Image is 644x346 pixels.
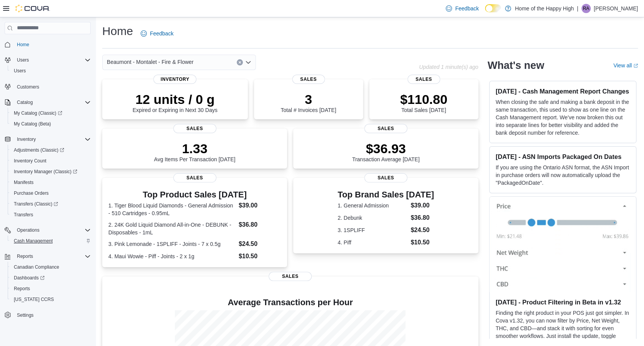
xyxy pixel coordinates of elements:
[8,283,94,294] button: Reports
[14,110,62,116] span: My Catalog (Classic)
[15,5,50,12] img: Cova
[364,173,407,182] span: Sales
[8,294,94,305] button: [US_STATE] CCRS
[496,164,630,187] p: If you are using the Ontario ASN format, the ASN Import in purchase orders will now automatically...
[11,284,33,293] a: Reports
[11,199,61,209] a: Transfers (Classic)
[411,238,434,247] dd: $10.50
[11,66,91,75] span: Users
[8,65,94,76] button: Users
[496,98,630,137] p: When closing the safe and making a bank deposit in the same transaction, this used to show as one...
[237,59,243,65] button: Clear input
[239,252,281,261] dd: $10.50
[8,145,94,155] a: Adjustments (Classic)
[496,87,630,95] h3: [DATE] - Cash Management Report Changes
[11,109,91,118] span: My Catalog (Classic)
[17,57,29,63] span: Users
[14,169,77,175] span: Inventory Manager (Classic)
[11,295,57,304] a: [US_STATE] CCRS
[14,82,42,92] a: Customers
[11,284,91,293] span: Reports
[8,166,94,177] a: Inventory Manager (Classic)
[2,55,94,65] button: Users
[8,236,94,246] button: Cash Management
[11,262,91,272] span: Canadian Compliance
[594,4,638,13] p: [PERSON_NAME]
[8,262,94,272] button: Canadian Compliance
[14,226,43,235] button: Operations
[11,178,37,187] a: Manifests
[17,253,33,259] span: Reports
[11,167,91,176] span: Inventory Manager (Classic)
[14,55,91,65] span: Users
[17,42,29,48] span: Home
[14,264,59,270] span: Canadian Compliance
[2,225,94,236] button: Operations
[11,210,36,219] a: Transfers
[138,26,176,41] a: Feedback
[14,68,26,74] span: Users
[17,84,39,90] span: Customers
[108,190,281,199] h3: Top Product Sales [DATE]
[11,199,91,209] span: Transfers (Classic)
[133,92,217,107] p: 12 units / 0 g
[14,296,54,303] span: [US_STATE] CCRS
[5,36,91,341] nav: Complex example
[11,156,50,165] a: Inventory Count
[2,309,94,321] button: Settings
[485,12,485,13] span: Dark Mode
[17,136,36,142] span: Inventory
[239,220,281,229] dd: $36.80
[281,92,336,113] div: Total # Invoices [DATE]
[102,23,133,39] h1: Home
[11,295,91,304] span: Washington CCRS
[338,226,408,234] dt: 3. 1SPLIFF
[14,135,91,144] span: Inventory
[8,188,94,199] button: Purchase Orders
[14,212,33,218] span: Transfers
[8,272,94,283] a: Dashboards
[8,199,94,209] a: Transfers (Classic)
[11,119,91,129] span: My Catalog (Beta)
[108,221,236,236] dt: 2. 24K Gold Liquid Diamond All-in-One - DEBUNK - Disposables - 1mL
[485,4,501,12] input: Dark Mode
[107,57,194,67] span: Beaumont - Montalet - Fire & Flower
[292,75,325,84] span: Sales
[577,4,578,13] p: |
[108,240,236,248] dt: 3. Pink Lemonade - 1SPLIFF - Joints - 7 x 0.5g
[11,273,91,282] span: Dashboards
[11,236,91,246] span: Cash Management
[11,145,67,155] a: Adjustments (Classic)
[338,202,408,209] dt: 1. General Admission
[14,275,45,281] span: Dashboards
[108,252,236,260] dt: 4. Maui Wowie - Piff - Joints - 2 x 1g
[11,262,62,272] a: Canadian Compliance
[11,119,54,129] a: My Catalog (Beta)
[108,202,236,217] dt: 1. Tiger Blood Liquid Diamonds - General Admission - 510 Cartridges - 0.95mL
[14,179,33,186] span: Manifests
[583,4,589,13] span: RA
[613,62,638,69] a: View allExternal link
[8,209,94,220] button: Transfers
[338,190,434,199] h3: Top Brand Sales [DATE]
[17,227,40,233] span: Operations
[239,239,281,249] dd: $24.50
[14,310,91,320] span: Settings
[11,210,91,219] span: Transfers
[2,251,94,262] button: Reports
[411,213,434,222] dd: $36.80
[11,189,91,198] span: Purchase Orders
[338,214,408,222] dt: 2. Debunk
[173,124,216,133] span: Sales
[352,141,420,156] p: $36.93
[8,177,94,188] button: Manifests
[11,145,91,155] span: Adjustments (Classic)
[108,298,472,307] h4: Average Transactions per Hour
[455,5,478,12] span: Feedback
[364,124,407,133] span: Sales
[11,167,80,176] a: Inventory Manager (Classic)
[11,109,65,118] a: My Catalog (Classic)
[14,252,91,261] span: Reports
[488,59,544,72] h2: What's new
[14,82,91,91] span: Customers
